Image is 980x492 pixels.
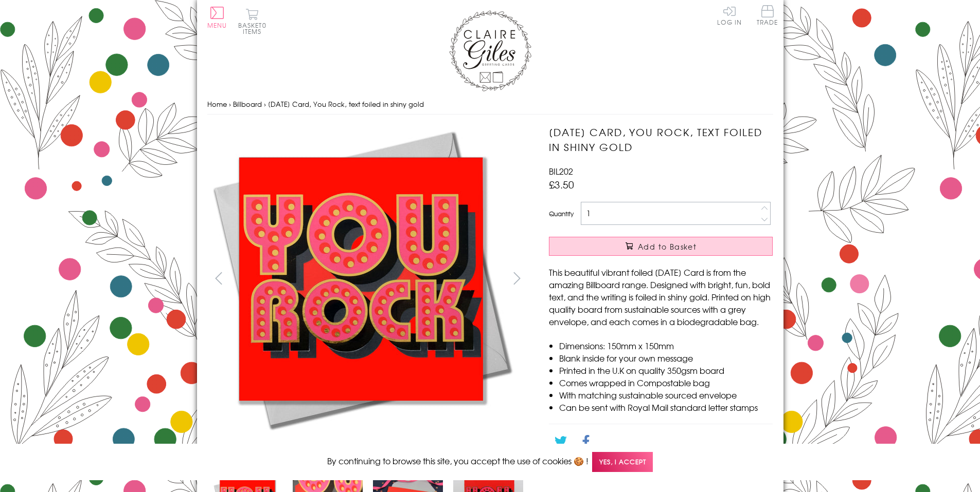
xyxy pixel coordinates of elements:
h1: [DATE] Card, You Rock, text foiled in shiny gold [549,125,773,155]
li: Dimensions: 150mm x 150mm [559,339,773,352]
span: [DATE] Card, You Rock, text foiled in shiny gold [268,99,424,109]
li: Printed in the U.K on quality 350gsm board [559,364,773,376]
span: Trade [757,5,778,25]
span: BIL202 [549,165,573,177]
span: › [229,99,231,109]
li: Blank inside for your own message [559,352,773,364]
a: Trade [757,5,778,27]
a: Home [207,99,227,109]
img: Valentine's Day Card, You Rock, text foiled in shiny gold [528,125,837,433]
button: Menu [207,7,227,28]
span: Add to Basket [638,241,697,252]
label: Quantity [549,209,574,218]
p: This beautiful vibrant foiled [DATE] Card is from the amazing Billboard range. Designed with brig... [549,266,773,328]
a: Billboard [233,99,262,109]
li: Can be sent with Royal Mail standard letter stamps [559,401,773,413]
button: Add to Basket [549,237,773,256]
span: Yes, I accept [592,452,653,472]
button: prev [207,267,230,290]
li: Comes wrapped in Compostable bag [559,376,773,389]
nav: breadcrumbs [207,94,773,115]
span: 0 items [243,21,266,36]
img: Claire Giles Greetings Cards [449,10,531,91]
a: Log In [717,5,742,25]
span: › [264,99,266,109]
img: Valentine's Day Card, You Rock, text foiled in shiny gold [207,125,515,433]
span: £3.50 [549,177,574,192]
span: Menu [207,21,227,30]
button: Basket0 items [238,8,266,34]
li: With matching sustainable sourced envelope [559,389,773,401]
button: next [505,267,528,290]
